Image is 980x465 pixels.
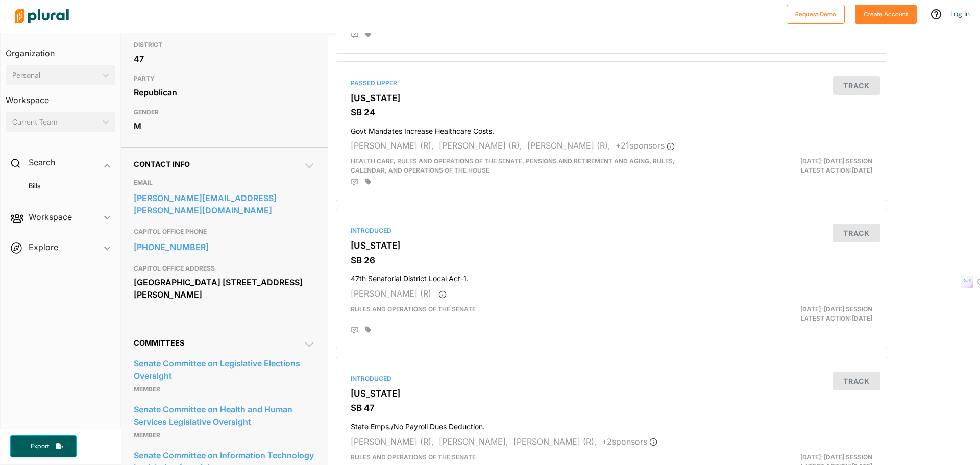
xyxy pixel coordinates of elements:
a: Create Account [855,8,917,19]
h3: GENDER [134,106,315,118]
h4: Govt Mandates Increase Healthcare Costs. [351,122,872,136]
span: [PERSON_NAME] (R), [351,140,434,151]
span: [PERSON_NAME], [439,436,508,447]
button: Request Demo [787,5,845,24]
h4: 47th Senatorial District Local Act-1. [351,270,872,283]
p: Member [134,429,315,442]
h3: Organization [6,38,115,61]
div: Latest Action: [DATE] [701,305,880,323]
button: Track [833,224,880,242]
span: Committees [134,338,184,347]
span: [PERSON_NAME] (R), [513,436,597,447]
a: Bills [16,181,110,191]
div: 47 [134,51,315,66]
div: [GEOGRAPHIC_DATA] [STREET_ADDRESS][PERSON_NAME] [134,275,315,302]
div: Passed Upper [351,79,872,88]
h3: Workspace [6,85,115,108]
button: Create Account [855,5,917,24]
a: Log In [950,9,970,18]
button: Track [833,372,880,390]
div: Republican [134,85,315,100]
h3: DISTRICT [134,39,315,51]
span: + 21 sponsor s [616,140,675,151]
span: Export [23,442,56,451]
span: Rules and Operations of the Senate [351,453,476,461]
h3: [US_STATE] [351,93,872,103]
h4: State Emps./No Payroll Dues Deduction. [351,418,872,431]
span: Health Care, Rules and Operations of the Senate, Pensions and Retirement and Aging, Rules, Calend... [351,157,675,174]
span: Contact Info [134,160,190,168]
div: Add tags [365,326,371,333]
a: [PERSON_NAME][EMAIL_ADDRESS][PERSON_NAME][DOMAIN_NAME] [134,190,315,218]
div: Personal [12,70,99,81]
span: [DATE]-[DATE] Session [800,305,872,313]
div: Latest Action: [DATE] [701,157,880,175]
span: [PERSON_NAME] (R), [527,140,610,151]
span: [DATE]-[DATE] Session [800,453,872,461]
button: Track [833,76,880,95]
a: [PHONE_NUMBER] [134,239,315,255]
div: M [134,118,315,134]
span: [PERSON_NAME] (R), [439,140,522,151]
p: Member [134,383,315,396]
span: + 2 sponsor s [602,436,657,447]
h3: SB 26 [351,255,872,265]
div: Add Position Statement [351,178,359,186]
div: Add tags [365,178,371,185]
div: Current Team [12,117,99,128]
h3: CAPITOL OFFICE ADDRESS [134,262,315,275]
h3: [US_STATE] [351,240,872,251]
div: Introduced [351,226,872,235]
h3: EMAIL [134,177,315,189]
h3: SB 47 [351,403,872,413]
a: Request Demo [787,8,845,19]
div: Add Position Statement [351,326,359,334]
a: Senate Committee on Health and Human Services Legislative Oversight [134,402,315,429]
h2: Search [29,157,55,168]
span: [PERSON_NAME] (R) [351,288,431,299]
span: [PERSON_NAME] (R), [351,436,434,447]
span: Rules and Operations of the Senate [351,305,476,313]
h3: [US_STATE] [351,388,872,399]
h3: CAPITOL OFFICE PHONE [134,226,315,238]
h3: SB 24 [351,107,872,117]
button: Export [10,435,77,457]
div: Introduced [351,374,872,383]
h3: PARTY [134,72,315,85]
span: [DATE]-[DATE] Session [800,157,872,165]
a: Senate Committee on Legislative Elections Oversight [134,356,315,383]
div: Add Position Statement [351,31,359,39]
